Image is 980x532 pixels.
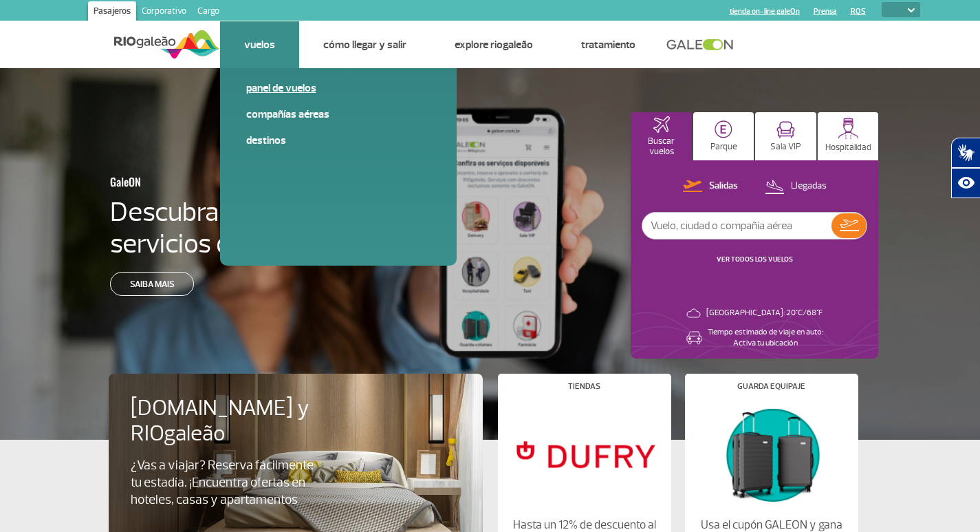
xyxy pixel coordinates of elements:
h4: Tiendas [568,383,600,390]
button: Sala VIP [755,112,816,160]
p: Salidas [709,180,738,193]
a: tienda on-line galeOn [730,7,800,16]
a: [DOMAIN_NAME] y RIOgaleão¿Vas a viajar? Reserva fácilmente tu estadía. ¡Encuentra ofertas en hote... [131,396,461,509]
button: VER TODOS LOS VUELOS [712,254,797,265]
a: RQS [851,7,866,16]
h4: [DOMAIN_NAME] y RIOgaleão [131,396,349,447]
p: Parque [710,142,737,152]
a: Tratamiento [581,38,635,52]
button: Abrir tradutor de língua de sinais. [951,138,980,168]
h3: GaleON [110,167,340,196]
a: Prensa [814,7,837,16]
p: ¿Vas a viajar? Reserva fácilmente tu estadía. ¡Encuentra ofertas en hoteles, casas y apartamentos [131,457,326,509]
div: Plugin de acessibilidade da Hand Talk. [951,138,980,198]
img: airplaneHomeActive.svg [653,116,670,133]
img: Tiendas [509,401,659,507]
p: Buscar vuelos [638,136,685,157]
button: Parque [693,112,754,160]
a: Pasajeros [88,1,136,23]
button: Buscar vuelos [631,112,692,160]
a: Explore RIOgaleão [455,38,533,52]
button: Hospitalidad [818,112,879,160]
a: VER TODOS LOS VUELOS [717,255,793,264]
a: Saiba mais [110,272,194,296]
img: carParkingHome.svg [715,120,732,138]
input: Vuelo, ciudad o compañía aérea [642,213,831,239]
button: Abrir recursos assistivos. [951,168,980,198]
h4: Guarda equipaje [737,383,805,390]
a: Compañías aéreas [246,107,431,122]
p: Hospitalidad [825,142,871,153]
p: Llegadas [791,180,827,193]
p: [GEOGRAPHIC_DATA]: 20°C/68°F [706,308,823,319]
a: Cómo llegar y salir [323,38,406,52]
a: Corporativo [136,1,192,23]
button: Llegadas [761,178,831,195]
a: Cargo [192,1,225,23]
a: Vuelos [244,38,275,52]
img: Guarda equipaje [696,401,846,507]
h4: Descubra la plataforma de servicios de RIOgaleão [110,196,407,259]
p: Sala VIP [770,142,801,152]
p: Tiempo estimado de viaje en auto: Activa tu ubicación [708,327,823,349]
a: Panel de vuelos [246,81,431,96]
button: Salidas [679,178,742,195]
a: Destinos [246,133,431,148]
img: vipRoom.svg [776,121,795,138]
img: hospitality.svg [838,118,859,139]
